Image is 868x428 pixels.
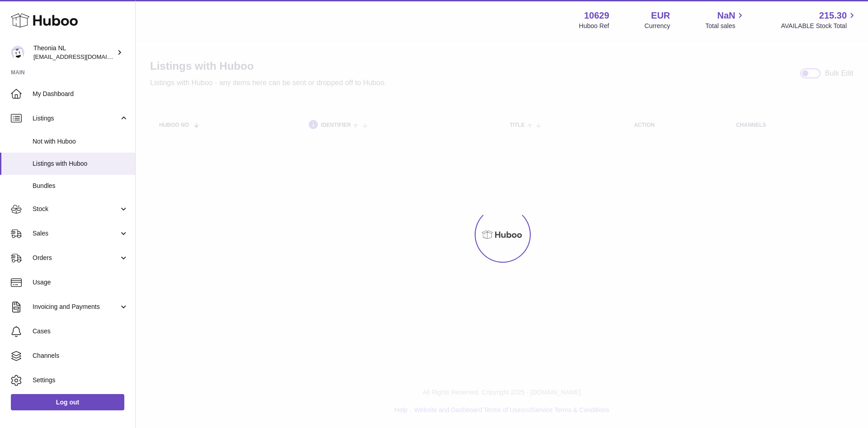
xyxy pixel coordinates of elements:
a: 215.30 AVAILABLE Stock Total [781,10,857,30]
span: Listings [33,114,119,123]
img: internalAdmin-10629@internal.huboo.com [11,46,24,59]
strong: EUR [651,10,670,22]
a: Log out [11,394,124,410]
a: NaN Total sales [705,10,745,30]
div: Theonia NL [33,44,115,61]
span: [EMAIL_ADDRESS][DOMAIN_NAME] [33,53,133,60]
span: Usage [33,278,128,287]
div: Huboo Ref [579,22,609,30]
span: My Dashboard [33,90,128,98]
span: Not with Huboo [33,137,128,146]
span: Invoicing and Payments [33,303,119,311]
span: 215.30 [819,10,847,22]
span: Orders [33,254,119,262]
span: Channels [33,351,128,360]
span: AVAILABLE Stock Total [781,22,857,30]
span: NaN [717,10,735,22]
span: Settings [33,376,128,385]
strong: 10629 [584,10,609,22]
div: Currency [645,22,670,30]
span: Sales [33,229,119,238]
span: Bundles [33,182,128,190]
span: Cases [33,327,128,336]
span: Stock [33,205,119,213]
span: Total sales [705,22,745,30]
span: Listings with Huboo [33,159,128,168]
